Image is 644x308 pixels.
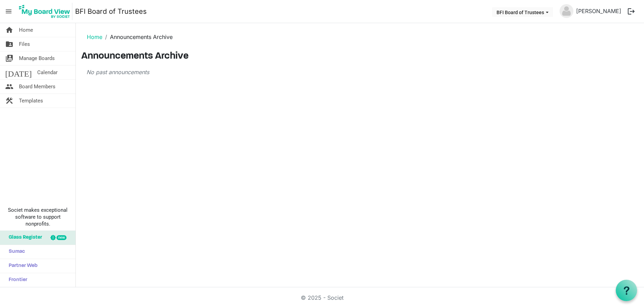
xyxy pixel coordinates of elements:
span: Manage Boards [19,51,55,65]
span: Board Members [19,80,55,93]
span: Glass Register [5,231,42,245]
p: No past announcements [86,68,469,76]
span: switch_account [5,51,13,65]
span: Societ makes exceptional software to support nonprofits. [3,207,72,227]
img: no-profile-picture.svg [560,4,573,18]
h3: Announcements Archive [81,51,638,62]
img: My Board View Logo [17,3,72,20]
span: menu [2,5,15,18]
span: people [5,80,13,93]
span: Calendar [37,66,58,79]
span: home [5,23,13,37]
span: construction [5,94,13,108]
a: My Board View Logo [17,3,75,20]
span: Frontier [5,273,27,287]
li: Announcements Archive [102,33,173,41]
span: Files [19,37,30,51]
button: BFI Board of Trustees dropdownbutton [492,7,553,17]
a: Home [87,33,102,40]
span: Partner Web [5,259,38,273]
span: Templates [19,94,43,108]
a: [PERSON_NAME] [573,4,624,18]
div: new [57,235,67,240]
span: folder_shared [5,37,13,51]
span: Home [19,23,33,37]
span: [DATE] [5,66,32,79]
button: logout [624,4,638,19]
a: BFI Board of Trustees [75,4,147,18]
span: Sumac [5,245,25,259]
a: © 2025 - Societ [301,294,344,301]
